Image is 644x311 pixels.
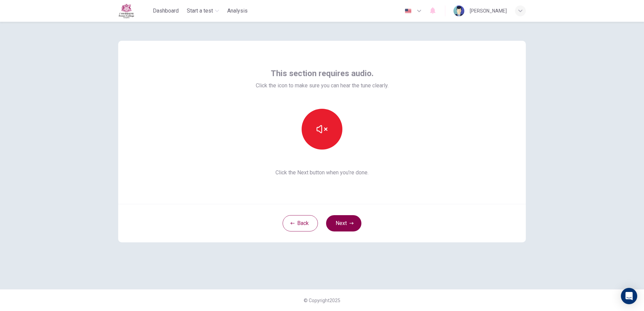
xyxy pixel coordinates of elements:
[453,5,464,16] img: Profile picture
[187,7,213,15] span: Start a test
[621,288,637,304] div: Open Intercom Messenger
[283,215,318,231] button: Back
[326,215,361,231] button: Next
[304,298,340,303] span: © Copyright 2025
[118,3,135,18] img: Fettes logo
[470,7,507,15] div: [PERSON_NAME]
[118,3,150,18] a: Fettes logo
[184,5,222,17] button: Start a test
[153,7,179,15] span: Dashboard
[271,68,374,79] span: This section requires audio.
[227,7,248,15] span: Analysis
[150,5,181,17] button: Dashboard
[256,82,389,90] span: Click the icon to make sure you can hear the tune clearly.
[225,5,250,17] button: Analysis
[404,8,412,14] img: en
[256,169,389,177] span: Click the Next button when you’re done.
